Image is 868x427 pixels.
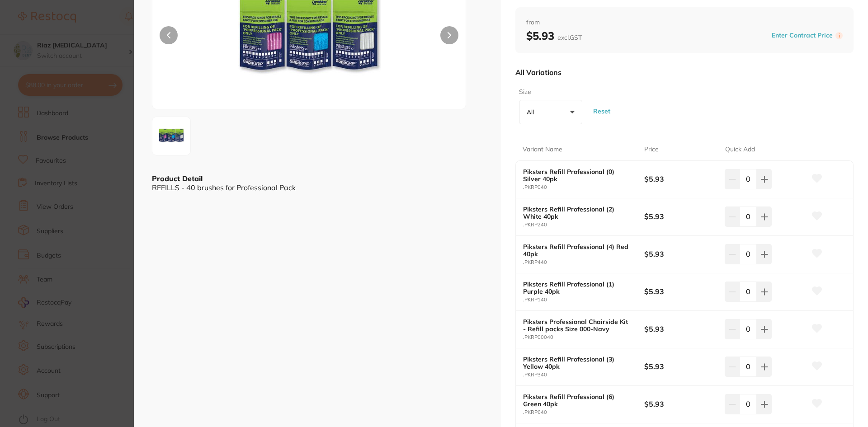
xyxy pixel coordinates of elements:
b: $5.93 [644,249,717,259]
b: Product Detail [152,174,203,183]
small: .PKRP440 [523,259,644,265]
b: Piksters Refill Professional (4) Red 40pk [523,243,632,258]
button: Reset [590,95,613,128]
b: $5.93 [644,211,717,221]
b: $5.93 [644,324,717,334]
small: .PKRP640 [523,409,644,415]
p: All Variations [515,68,561,77]
p: All [527,108,538,116]
b: $5.93 [644,399,717,409]
div: REFILLS - 40 brushes for Professional Pack [152,183,483,192]
b: Piksters Professional Chairside Kit - Refill packs Size 000-Navy [523,318,632,333]
b: $5.93 [644,361,717,371]
small: .PKRP340 [523,372,644,378]
b: Piksters Refill Professional (0) Silver 40pk [523,168,632,183]
b: Piksters Refill Professional (2) White 40pk [523,206,632,220]
b: $5.93 [526,29,582,42]
b: Piksters Refill Professional (1) Purple 40pk [523,281,632,295]
small: .PKRP140 [523,297,644,303]
span: excl. GST [557,33,582,42]
b: $5.93 [644,286,717,296]
small: .PKRP040 [523,184,644,190]
img: ODYtNTEzLWpwZw [155,120,188,152]
small: .PKRP00040 [523,334,644,340]
b: Piksters Refill Professional (3) Yellow 40pk [523,356,632,370]
p: Price [644,145,659,154]
small: .PKRP240 [523,222,644,228]
p: Quick Add [725,145,755,154]
button: All [519,100,582,124]
label: i [835,32,843,39]
p: Variant Name [523,145,562,154]
b: $5.93 [644,174,717,184]
button: Enter Contract Price [769,31,835,40]
b: Piksters Refill Professional (6) Green 40pk [523,393,632,408]
span: from [526,18,843,27]
label: Size [519,88,580,97]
